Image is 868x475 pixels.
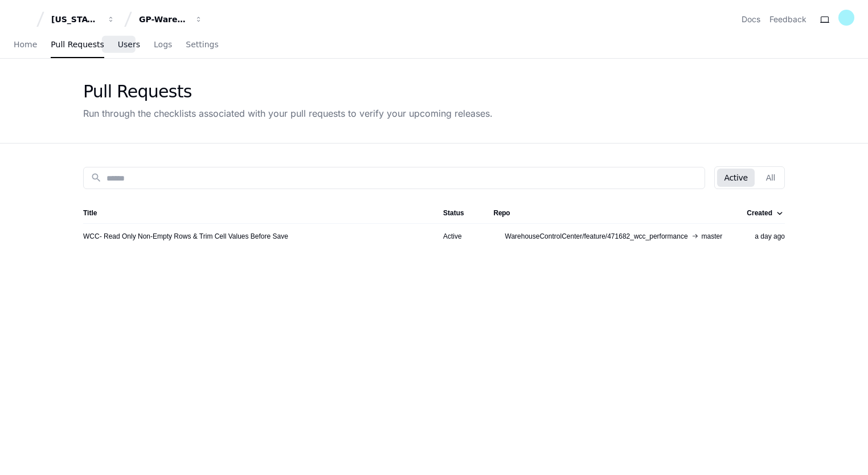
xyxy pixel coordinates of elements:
[759,169,782,187] button: All
[746,232,785,241] div: a day ago
[83,107,493,120] div: Run through the checklists associated with your pull requests to verify your upcoming releases.
[443,232,476,241] div: Active
[717,169,754,187] button: Active
[91,172,102,183] mat-icon: search
[154,32,172,58] a: Logs
[747,208,772,218] div: Created
[186,32,218,58] a: Settings
[118,41,140,48] span: Users
[702,232,723,241] span: master
[47,9,120,30] button: [US_STATE] Pacific
[118,32,140,58] a: Users
[769,14,806,25] button: Feedback
[83,81,493,102] div: Pull Requests
[139,14,188,25] div: GP-WarehouseControlCenterWCC)
[443,208,476,218] div: Status
[83,232,288,241] a: WCC- Read Only Non-Empty Rows & Trim Cell Values Before Save
[154,41,172,48] span: Logs
[51,41,104,48] span: Pull Requests
[134,9,207,30] button: GP-WarehouseControlCenterWCC)
[14,41,37,48] span: Home
[83,208,97,218] div: Title
[443,208,464,218] div: Status
[747,208,783,218] div: Created
[14,32,37,58] a: Home
[51,32,104,58] a: Pull Requests
[742,14,760,25] a: Docs
[51,14,100,25] div: [US_STATE] Pacific
[505,232,688,241] span: WarehouseControlCenter/feature/471682_wcc_performance
[485,203,737,223] th: Repo
[83,208,425,218] div: Title
[186,41,218,48] span: Settings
